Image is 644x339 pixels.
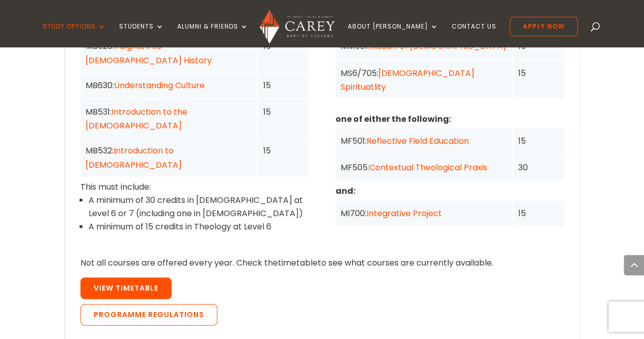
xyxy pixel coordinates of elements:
div: MB630: [86,78,252,92]
div: MF501: [341,134,507,147]
div: 15 [263,143,303,157]
span: Not all courses are offered every year. Check the [80,256,278,268]
a: Introduction to [DEMOGRAPHIC_DATA] [86,144,182,170]
div: 15 [263,78,303,92]
div: MS6/705: [341,66,507,93]
a: Understanding Culture [114,79,205,91]
p: one of either the following: [335,112,564,125]
p: and: [335,184,564,197]
a: Programme Regulations [80,304,217,325]
a: About [PERSON_NAME] [348,23,438,47]
a: Insights into [DEMOGRAPHIC_DATA] History [86,40,212,66]
a: Mission of [DEMOGRAPHIC_DATA] [369,40,506,52]
a: View Timetable [80,277,172,299]
a: Introduction to the [DEMOGRAPHIC_DATA] [86,106,187,131]
a: Integrative Project [367,207,442,219]
div: MF505: [341,160,507,174]
div: MB531: [86,105,252,132]
div: 15 [518,134,559,147]
span: This must include: [80,180,151,192]
li: A minimum of 30 credits in [DEMOGRAPHIC_DATA] at Level 6 or 7 (including one in [DEMOGRAPHIC_DATA]) [89,193,309,220]
div: 15 [518,66,559,80]
a: Contact Us [452,23,496,47]
a: Apply Now [510,17,578,36]
a: Reflective Field Education [367,135,469,146]
img: Carey Baptist College [260,10,334,44]
a: Alumni & Friends [177,23,248,47]
div: 30 [518,160,559,174]
div: 15 [263,105,303,118]
a: Contextual Theological Praxis [369,161,487,173]
span: View Timetable [94,282,158,293]
div: MI700: [341,206,507,220]
div: 15 [518,206,559,220]
a: Students [119,23,164,47]
span: to see what courses are currently available. [318,256,493,268]
a: [DEMOGRAPHIC_DATA] Spirituatlity [341,67,474,92]
div: MB532: [86,143,252,171]
li: A minimum of 15 credits in Theology at Level 6 [89,220,309,233]
div: MB526: [86,39,252,67]
a: Study Options [43,23,106,47]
